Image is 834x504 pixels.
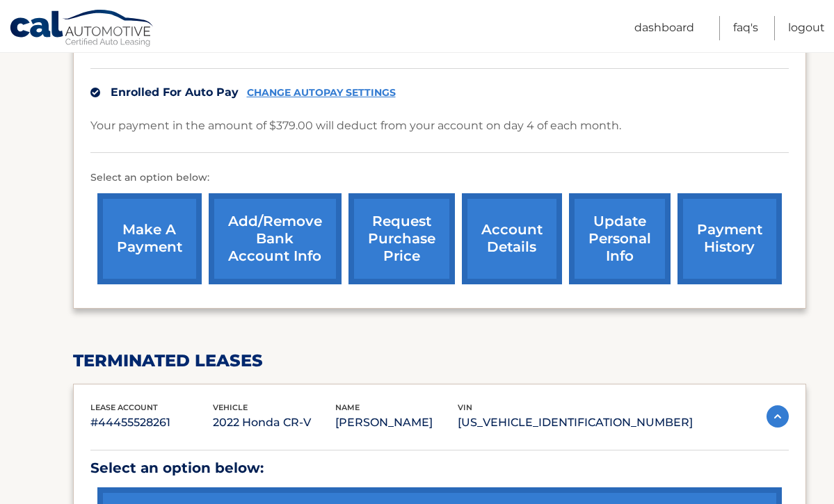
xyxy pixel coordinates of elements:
span: vin [458,403,472,412]
p: #44455528261 [90,413,213,432]
p: 2022 Honda CR-V [213,413,335,432]
p: [US_VEHICLE_IDENTIFICATION_NUMBER] [458,413,693,432]
span: vehicle [213,403,248,412]
img: check.svg [90,88,100,97]
p: Select an option below: [90,170,789,186]
a: FAQ's [733,16,758,40]
a: account details [462,193,562,284]
a: payment history [677,193,782,284]
span: Enrolled For Auto Pay [111,86,239,99]
a: Logout [788,16,825,40]
a: Cal Automotive [9,9,155,49]
a: update personal info [569,193,671,284]
span: lease account [90,403,158,412]
a: make a payment [97,193,202,284]
a: request purchase price [348,193,455,284]
a: Add/Remove bank account info [209,193,342,284]
a: CHANGE AUTOPAY SETTINGS [247,87,396,99]
p: Select an option below: [90,456,789,480]
h2: terminated leases [73,350,806,371]
a: Dashboard [634,16,694,40]
p: Your payment in the amount of $379.00 will deduct from your account on day 4 of each month. [90,116,621,136]
p: [PERSON_NAME] [335,413,458,432]
span: name [335,403,360,412]
img: accordion-active.svg [767,405,789,428]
